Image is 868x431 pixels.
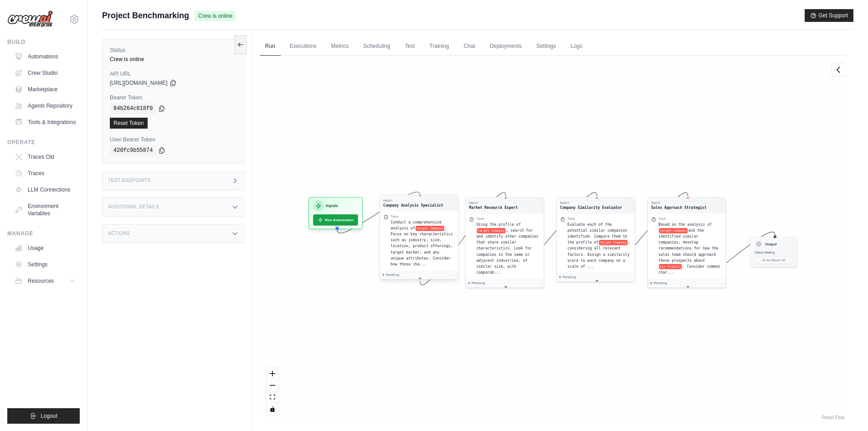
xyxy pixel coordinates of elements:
[659,228,688,234] span: target Company
[7,230,80,237] div: Manage
[267,379,278,391] button: zoom out
[267,391,278,403] button: fit view
[567,222,632,270] div: Evaluate each of the potential similar companies identified. Compare them to the profile of {targ...
[750,237,797,267] div: OutputStatus:WaitingNo Result Yet
[476,222,540,275] div: Using the profile of {target Company}, search for and identify other companies that share similar...
[560,205,622,210] div: Company Similarity Evaluator
[469,205,518,210] div: Market Research Expert
[658,264,720,274] span: . Consider common char...
[386,273,399,277] span: Pending
[653,281,667,285] span: Pending
[102,9,189,22] span: Project Benchmarking
[11,115,80,130] a: Tools & Integrations
[658,222,712,226] span: Based on the analysis of
[476,217,484,221] div: Task
[11,150,80,164] a: Traces Old
[477,228,505,234] span: target Company
[110,79,168,87] span: [URL][DOMAIN_NAME]
[390,214,398,218] div: Task
[560,201,622,205] div: Agent
[11,257,80,272] a: Settings
[313,214,358,225] button: Run Automation
[110,118,148,129] a: Reset Token
[755,257,793,264] button: No Result Yet
[110,56,237,63] div: Crew is online
[400,37,421,56] a: Test
[267,368,278,415] div: React Flow controls
[416,226,444,231] span: target Company
[658,228,718,263] span: and the identified similar companies, develop recommendations for how the sales team should appro...
[531,37,561,56] a: Settings
[358,37,395,56] a: Scheduling
[110,145,156,156] code: 420fc9b55874
[722,281,724,285] div: -
[7,10,53,28] img: Logo
[659,264,682,270] span: our Product
[337,192,420,233] g: Edge from inputsNode to ea82fbe1628be97e9ea26a3ef4d66311
[597,192,688,280] g: Edge from 13c9e4f26dfe1832eaa10cb4546192dc to 60cf8052b663e63ef586685b34923205
[11,199,80,221] a: Environment Variables
[7,408,80,424] button: Logout
[469,201,518,205] div: Agent
[308,197,363,229] div: InputsRun Automation
[822,415,845,420] a: React Flow attribution
[326,203,338,209] h3: Inputs
[765,242,777,247] h3: Output
[110,136,237,143] label: User Bearer Token
[390,220,442,230] span: Conduct a comprehensive analysis of
[563,275,576,279] span: Pending
[567,240,630,269] span: , considering all relevant factors. Assign a similarity score to each company on a scale of ...
[476,222,520,226] span: Using the profile of
[108,204,159,210] h3: Additional Details
[647,197,726,288] div: AgentSales Approach StrategistTaskBased on the analysis oftarget Companyand the identified simila...
[567,222,627,244] span: Evaluate each of the potential similar companies identified. Compare them to the profile of
[28,277,54,285] span: Resources
[11,99,80,113] a: Agents Repository
[390,226,452,266] span: . Focus on key characteristics such as industry, size, location, product offerings, target market...
[458,37,481,56] a: Chat
[484,37,527,56] a: Deployments
[599,240,627,245] span: target Company
[284,37,322,56] a: Executions
[7,38,80,46] div: Build
[383,198,443,203] div: Agent
[108,231,130,236] h3: Actions
[11,166,80,181] a: Traces
[506,192,597,280] g: Edge from 0259f15dfa51e6add5ec66165d4d67f3 to 13c9e4f26dfe1832eaa10cb4546192dc
[651,201,707,205] div: Agent
[383,203,443,208] div: Company Analysis Specialist
[267,403,278,415] button: toggle interactivity
[326,37,354,56] a: Metrics
[805,9,853,22] button: Get Support
[11,182,80,197] a: LLM Connections
[658,217,666,221] div: Task
[110,103,156,114] code: 84b264c618f0
[110,47,237,54] label: Status
[755,251,775,254] span: Status: Waiting
[41,412,57,420] span: Logout
[465,197,544,288] div: AgentMarket Research ExpertTaskUsing the profile oftarget Company, search for and identify other ...
[631,275,632,279] div: -
[11,49,80,64] a: Automations
[110,70,237,78] label: API URL
[380,196,458,280] div: AgentCompany Analysis SpecialistTaskConduct a comprehensive analysis oftarget Company. Focus on k...
[539,281,541,285] div: -
[11,241,80,255] a: Usage
[267,368,278,379] button: zoom in
[567,217,575,221] div: Task
[390,219,455,267] div: Conduct a comprehensive analysis of {target Company}. Focus on key characteristics such as indust...
[472,281,485,285] span: Pending
[260,37,281,56] a: Run
[11,274,80,288] button: Resources
[420,192,506,285] g: Edge from ea82fbe1628be97e9ea26a3ef4d66311 to 0259f15dfa51e6add5ec66165d4d67f3
[11,66,80,80] a: Crew Studio
[658,222,723,275] div: Based on the analysis of {target Company} and the identified similar companies, develop recommend...
[556,197,635,282] div: AgentCompany Similarity EvaluatorTaskEvaluate each of the potential similar companies identified....
[108,178,151,183] h3: Test Endpoints
[11,82,80,97] a: Marketplace
[424,37,455,56] a: Training
[476,228,538,275] span: , search for and identify other companies that share similar characteristics. Look for companies ...
[454,273,456,277] div: -
[651,205,707,210] div: Sales Approach Strategist
[688,232,775,286] g: Edge from 60cf8052b663e63ef586685b34923205 to outputNode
